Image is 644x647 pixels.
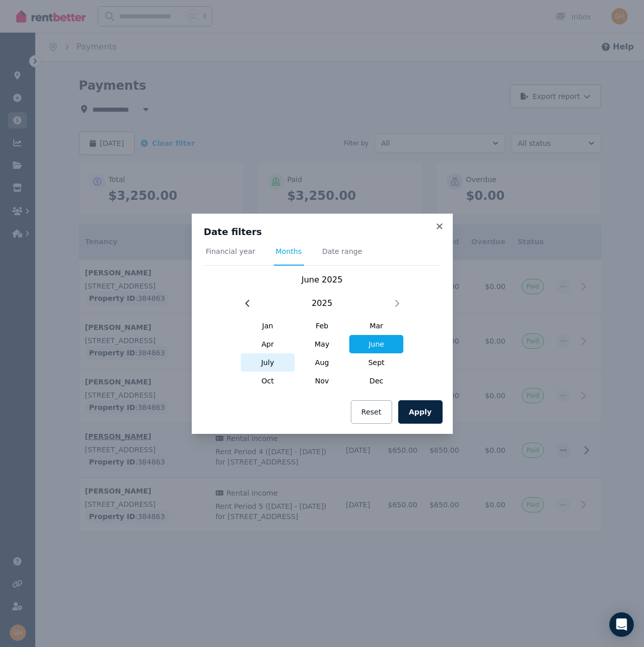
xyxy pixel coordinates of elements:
span: Oct [241,372,295,390]
span: Sept [349,353,404,372]
span: Apr [241,335,295,353]
span: Nov [295,372,349,390]
h3: Date filters [204,226,441,238]
span: Feb [295,317,349,335]
span: Date range [322,246,363,256]
span: Financial year [206,246,255,256]
span: June 2025 [301,275,343,284]
button: Reset [351,400,392,424]
div: Open Intercom Messenger [609,612,634,637]
button: Apply [398,400,443,424]
span: Mar [349,317,404,335]
span: 2025 [312,297,332,309]
span: June [349,335,404,353]
span: Jan [241,317,295,335]
span: Aug [295,353,349,372]
span: May [295,335,349,353]
nav: Tabs [204,246,441,266]
span: Dec [349,372,404,390]
span: Months [276,246,302,256]
span: July [241,353,295,372]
